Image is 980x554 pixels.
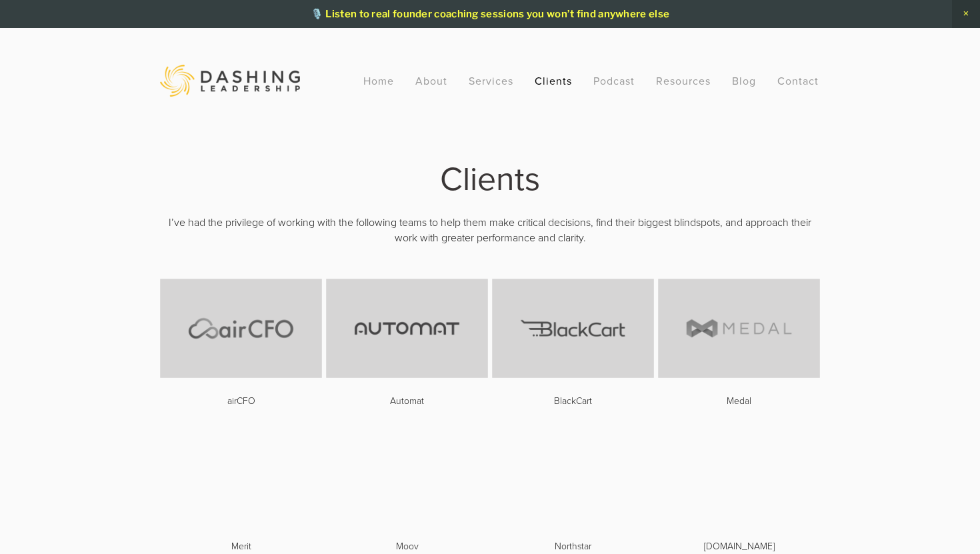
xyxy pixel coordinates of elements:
[326,279,488,378] img: Automat
[326,539,488,553] div: Moov
[492,393,654,408] div: BlackCart
[160,279,322,378] img: airCFO
[593,69,635,93] a: Podcast
[492,539,654,553] div: Northstar
[777,69,819,93] a: Contact
[658,279,820,378] img: Medal
[732,69,756,93] a: Blog
[160,163,820,193] h1: Clients
[160,65,300,97] img: Dashing Leadership
[658,539,820,553] div: [DOMAIN_NAME]
[535,69,572,93] a: Clients
[656,73,711,88] a: Resources
[160,539,322,553] div: Merit
[658,393,820,408] div: Medal
[160,393,322,408] div: airCFO
[363,69,394,93] a: Home
[326,393,488,408] div: Automat
[160,215,820,245] p: I’ve had the privilege of working with the following teams to help them make critical decisions, ...
[492,279,654,378] img: BlackCart
[415,69,447,93] a: About
[469,69,513,93] a: Services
